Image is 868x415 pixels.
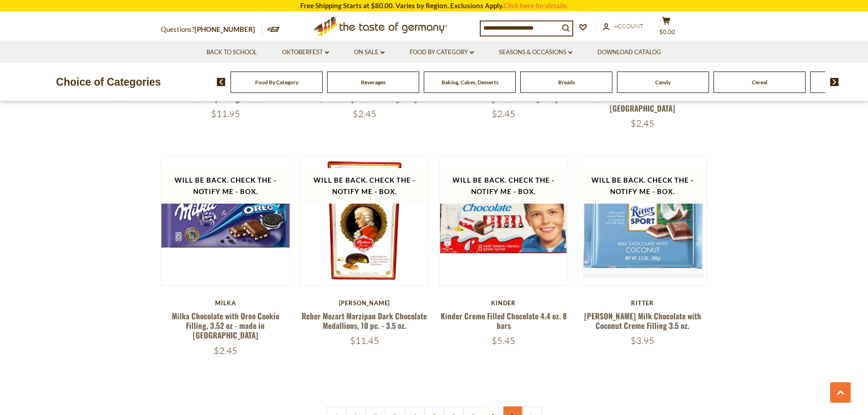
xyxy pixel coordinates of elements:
a: Back to School [206,47,257,57]
a: [PHONE_NUMBER] [195,25,255,33]
span: Account [614,22,643,30]
img: Ritter Milk Chocolate with Coconut Creme Filling 3.5 oz. [578,157,707,286]
a: Milka Chocolate with Oreo Cookie Filling, 3.52 oz - made in [GEOGRAPHIC_DATA] [172,310,279,341]
img: Kinder Creme Filled Chocolate 4.4 oz. 8 bars [439,157,568,286]
span: $3.95 [631,335,654,346]
a: Click here for details. [503,1,568,10]
button: $0.00 [653,16,680,39]
a: Food By Category [410,47,474,57]
span: $2.45 [631,118,654,129]
img: previous arrow [217,78,226,86]
a: Oktoberfest [282,47,329,57]
span: $11.45 [350,335,379,346]
a: On Sale [354,47,385,57]
a: Beverages [361,79,385,86]
a: Account [603,21,643,31]
span: $5.45 [492,335,515,346]
span: $0.00 [659,28,675,36]
a: Cereal [752,79,767,86]
a: Candy [655,79,671,86]
p: Questions? [161,24,262,36]
a: Reber Mozart Marzipan Dark Chocolate Medallions, 10 pc. - 3.5 oz. [302,310,427,331]
span: $2.45 [353,108,376,119]
div: Ritter [578,299,708,307]
a: Download Catalog [597,47,661,57]
div: Kinder [439,299,569,307]
a: Food By Category [255,79,298,86]
img: Milka Chocolate with Oreo Cookie Filling, 3.52 oz - made in Germany [161,157,290,286]
a: Seasons & Occasions [499,47,572,57]
a: Breads [558,79,575,86]
a: Kinder Creme Filled Chocolate 4.4 oz. 8 bars [441,310,567,331]
img: next arrow [830,78,839,86]
a: Baking, Cakes, Desserts [442,79,498,86]
img: Reber Mozart Marzipan Dark Chocolate Medallions, 10 pc. - 3.5 oz. [300,157,429,286]
span: $11.95 [211,108,240,119]
div: Milka [161,299,291,307]
span: $2.45 [214,345,237,356]
span: $2.45 [492,108,515,119]
a: [PERSON_NAME] Milk Chocolate with Coconut Creme Filling 3.5 oz. [584,310,701,331]
div: [PERSON_NAME] [300,299,430,307]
